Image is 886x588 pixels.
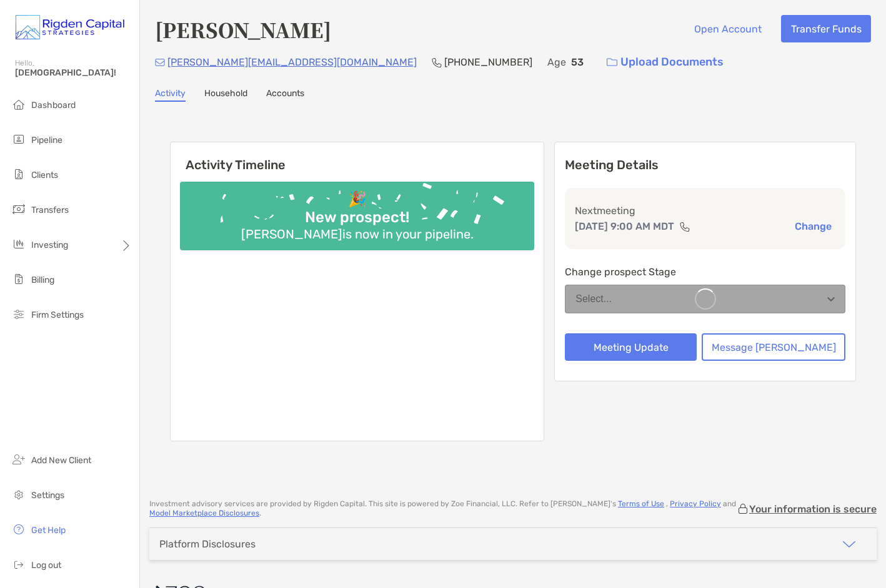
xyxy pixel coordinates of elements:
img: icon arrow [842,537,857,552]
img: settings icon [11,487,26,502]
div: 🎉 [343,190,372,208]
button: Meeting Update [565,333,697,361]
a: Accounts [266,88,304,102]
span: Investing [31,240,68,250]
img: Zoe Logo [15,5,124,50]
span: Pipeline [31,135,62,145]
button: Message [PERSON_NAME] [702,333,845,361]
p: Next meeting [575,203,835,218]
img: dashboard icon [11,97,26,112]
h4: [PERSON_NAME] [155,15,331,44]
img: billing icon [11,272,26,287]
p: [PERSON_NAME][EMAIL_ADDRESS][DOMAIN_NAME] [167,54,417,70]
h6: Activity Timeline [171,142,544,172]
span: Log out [31,560,61,571]
button: Transfer Funds [781,15,871,42]
img: button icon [607,58,617,67]
img: pipeline icon [11,132,26,147]
span: Transfers [31,205,69,215]
a: Household [204,88,247,102]
a: Privacy Policy [670,499,721,508]
button: Open Account [684,15,771,42]
a: Activity [155,88,186,102]
p: Investment advisory services are provided by Rigden Capital . This site is powered by Zoe Financi... [149,499,737,518]
img: Email Icon [155,59,165,66]
img: logout icon [11,557,26,572]
p: Your information is secure [749,503,877,515]
span: Get Help [31,525,66,536]
span: Clients [31,170,58,180]
button: Change [791,220,835,233]
p: [PHONE_NUMBER] [444,54,532,70]
span: Billing [31,275,54,285]
p: Age [547,54,566,70]
img: communication type [679,222,690,232]
a: Model Marketplace Disclosures [149,509,259,517]
p: [DATE] 9:00 AM MDT [575,218,674,234]
img: Phone Icon [432,57,442,67]
span: Add New Client [31,455,91,466]
p: 53 [571,54,584,70]
img: firm-settings icon [11,306,26,321]
span: [DEMOGRAPHIC_DATA]! [15,67,132,78]
img: get-help icon [11,522,26,537]
div: [PERSON_NAME] is now in your pipeline. [236,227,479,242]
a: Terms of Use [618,499,664,508]
span: Settings [31,490,64,501]
img: add_new_client icon [11,452,26,467]
div: Platform Disclosures [159,538,256,550]
span: Dashboard [31,100,76,110]
a: Upload Documents [599,49,732,76]
div: New prospect! [300,208,414,227]
img: clients icon [11,167,26,182]
span: Firm Settings [31,310,84,320]
img: investing icon [11,237,26,252]
p: Meeting Details [565,157,845,173]
img: transfers icon [11,202,26,217]
p: Change prospect Stage [565,264,845,280]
